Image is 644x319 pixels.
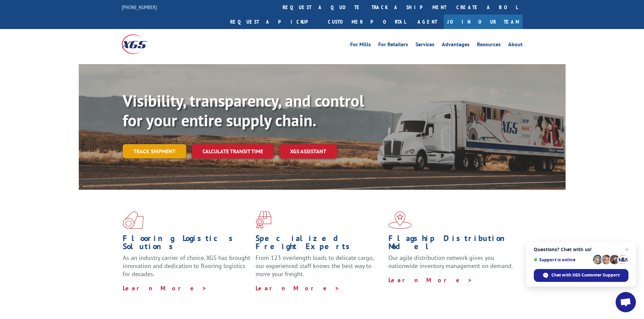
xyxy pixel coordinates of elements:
a: Services [415,42,434,49]
span: Close chat [623,245,631,254]
a: Learn More > [256,284,340,292]
span: As an industry carrier of choice, XGS has brought innovation and dedication to flooring logistics... [123,254,250,278]
a: Learn More > [123,284,207,292]
h1: Specialized Freight Experts [256,234,383,254]
p: From 123 overlength loads to delicate cargo, our experienced staff knows the best way to move you... [256,254,383,284]
a: XGS ASSISTANT [279,144,337,159]
a: Request a pickup [225,15,323,29]
img: xgs-icon-flagship-distribution-model-red [388,211,412,229]
img: xgs-icon-total-supply-chain-intelligence-red [123,211,144,229]
span: Our agile distribution network gives you nationwide inventory management on demand. [388,254,513,270]
a: Calculate transit time [192,144,274,159]
h1: Flooring Logistics Solutions [123,234,251,254]
a: Resources [477,42,501,49]
a: Advantages [442,42,470,49]
h1: Flagship Distribution Model [388,234,516,254]
div: Chat with XGS Customer Support [534,269,628,282]
img: xgs-icon-focused-on-flooring-red [256,211,271,229]
a: Learn More > [388,276,473,284]
b: Visibility, transparency, and control for your entire supply chain. [123,90,364,131]
span: Support is online [534,257,591,262]
a: For Mills [350,42,371,49]
span: Chat with XGS Customer Support [551,272,620,278]
span: Questions? Chat with us! [534,247,628,252]
a: Join Our Team [444,15,523,29]
a: For Retailers [378,42,408,49]
a: Customer Portal [323,15,411,29]
a: Agent [411,15,444,29]
div: Open chat [616,292,636,312]
a: [PHONE_NUMBER] [122,4,157,10]
a: About [508,42,523,49]
a: Track shipment [123,144,186,158]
